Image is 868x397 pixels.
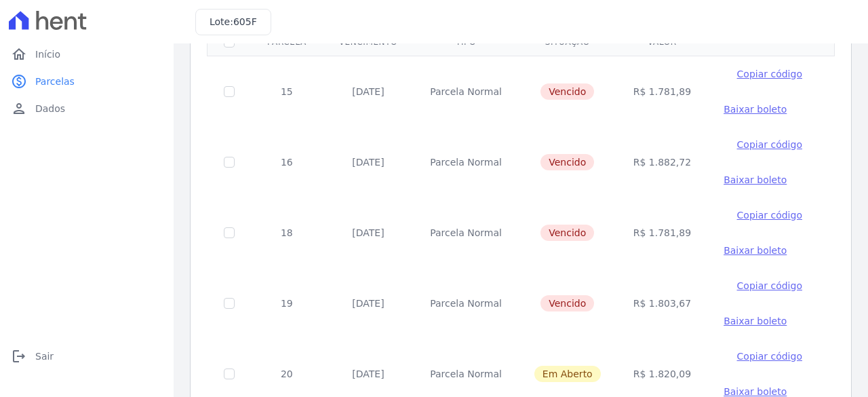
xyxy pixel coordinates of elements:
[5,95,168,122] a: personDados
[251,56,323,127] td: 15
[540,225,594,241] span: Vencido
[540,83,594,100] span: Vencido
[233,16,257,27] span: 605F
[5,68,168,95] a: paidParcelas
[737,280,802,291] span: Copiar código
[540,154,594,170] span: Vencido
[617,197,707,268] td: R$ 1.781,89
[414,268,518,339] td: Parcela Normal
[323,268,414,339] td: [DATE]
[724,349,815,363] button: Copiar código
[724,208,815,222] button: Copiar código
[617,127,707,197] td: R$ 1.882,72
[414,197,518,268] td: Parcela Normal
[251,197,323,268] td: 18
[737,139,802,150] span: Copiar código
[11,73,27,90] i: paid
[724,245,787,256] span: Baixar boleto
[724,173,787,187] a: Baixar boleto
[210,15,257,29] h3: Lote:
[11,46,27,62] i: home
[251,127,323,197] td: 16
[534,366,601,382] span: Em Aberto
[724,279,815,292] button: Copiar código
[35,102,65,115] span: Dados
[323,197,414,268] td: [DATE]
[724,67,815,81] button: Copiar código
[414,127,518,197] td: Parcela Normal
[617,268,707,339] td: R$ 1.803,67
[737,69,802,79] span: Copiar código
[35,48,60,61] span: Início
[540,295,594,311] span: Vencido
[724,174,787,185] span: Baixar boleto
[35,75,75,88] span: Parcelas
[251,268,323,339] td: 19
[323,56,414,127] td: [DATE]
[724,316,787,326] span: Baixar boleto
[724,314,787,328] a: Baixar boleto
[414,56,518,127] td: Parcela Normal
[724,138,815,151] button: Copiar código
[617,56,707,127] td: R$ 1.781,89
[724,386,787,397] span: Baixar boleto
[724,104,787,115] span: Baixar boleto
[737,351,802,362] span: Copiar código
[11,348,27,364] i: logout
[5,41,168,68] a: homeInício
[323,127,414,197] td: [DATE]
[35,349,54,363] span: Sair
[724,102,787,116] a: Baixar boleto
[5,343,168,370] a: logoutSair
[724,244,787,257] a: Baixar boleto
[737,210,802,221] span: Copiar código
[11,100,27,117] i: person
